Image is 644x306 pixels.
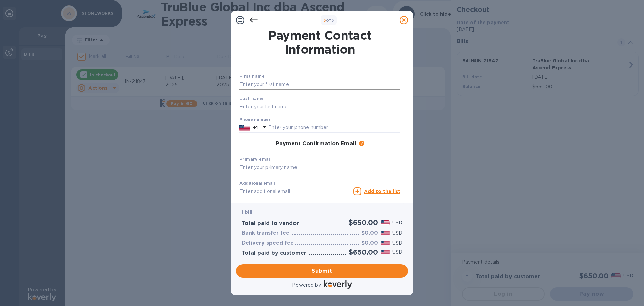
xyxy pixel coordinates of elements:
[392,249,402,256] p: USD
[392,230,402,237] p: USD
[239,198,351,205] p: Email address will be added to the list of emails
[239,96,264,101] b: Last name
[241,230,289,236] h3: Bank transfer fee
[361,240,378,246] h3: $0.00
[323,18,326,23] span: 3
[236,264,408,278] button: Submit
[241,250,306,256] h3: Total paid by customer
[348,248,378,256] h2: $650.00
[239,157,272,162] b: Primary email
[253,124,258,131] p: +1
[361,230,378,236] h3: $0.00
[241,267,402,275] span: Submit
[241,220,299,227] h3: Total paid to vendor
[364,189,400,194] u: Add to the list
[276,141,356,147] h3: Payment Confirmation Email
[239,163,400,173] input: Enter your primary name
[381,250,390,254] img: USD
[381,220,390,225] img: USD
[239,28,400,56] h1: Payment Contact Information
[239,102,400,112] input: Enter your last name
[239,118,270,122] label: Phone number
[241,209,252,215] b: 1 bill
[348,218,378,227] h2: $650.00
[323,18,334,23] b: of 3
[241,240,294,246] h3: Delivery speed fee
[239,186,351,196] input: Enter additional email
[381,231,390,235] img: USD
[239,80,400,90] input: Enter your first name
[268,123,400,133] input: Enter your phone number
[324,280,352,289] img: Logo
[239,74,265,79] b: First name
[239,182,275,186] label: Additional email
[392,239,402,247] p: USD
[381,241,390,245] img: USD
[392,219,402,226] p: USD
[239,124,250,131] img: US
[292,281,321,289] p: Powered by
